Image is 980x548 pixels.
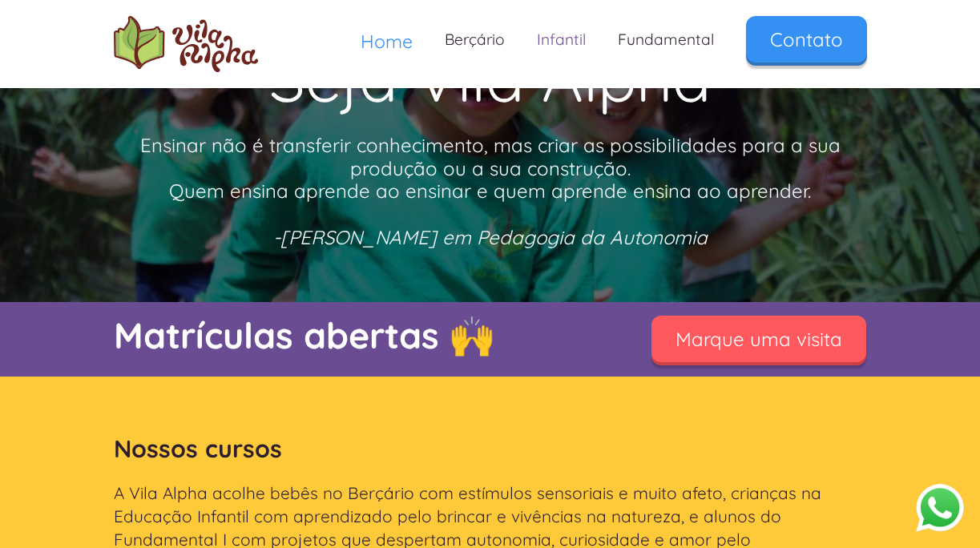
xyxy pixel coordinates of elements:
p: Ensinar não é transferir conhecimento, mas criar as possibilidades para a sua produção ou a sua c... [114,134,867,249]
a: Contato [746,16,867,62]
a: Fundamental [602,16,730,63]
a: Marque uma visita [651,316,866,362]
a: home [114,16,258,72]
h2: Nossos cursos [114,425,867,473]
p: Matrículas abertas 🙌 [114,310,611,361]
img: logo Escola Vila Alpha [114,16,258,72]
a: Home [345,16,429,66]
button: Abrir WhatsApp [916,483,964,532]
span: Home [361,30,413,53]
em: -[PERSON_NAME] em Pedagogia da Autonomia [273,225,708,249]
a: Berçário [429,16,521,63]
a: Infantil [521,16,602,63]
